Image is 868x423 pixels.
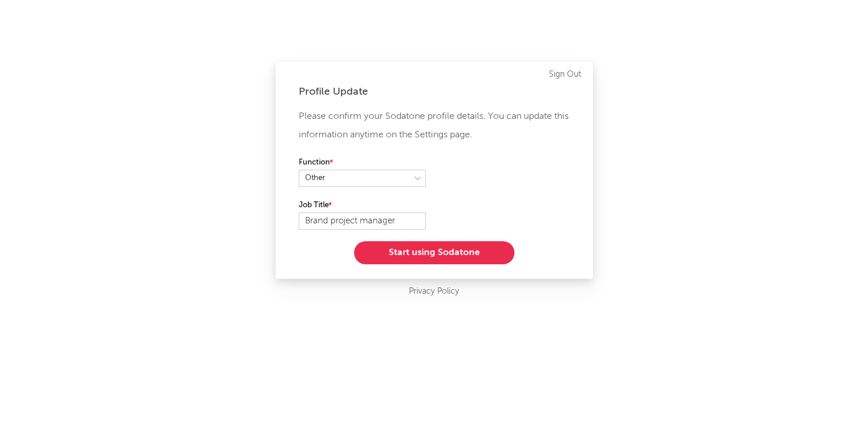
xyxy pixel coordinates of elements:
label: Job Title [299,199,426,212]
label: Function [299,156,426,170]
div: Profile Update [299,85,570,99]
a: Privacy Policy [409,285,459,299]
button: Start using Sodatone [354,241,514,264]
p: Please confirm your Sodatone profile details. You can update this information anytime on the Sett... [299,107,570,144]
a: Sign Out [549,68,581,81]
